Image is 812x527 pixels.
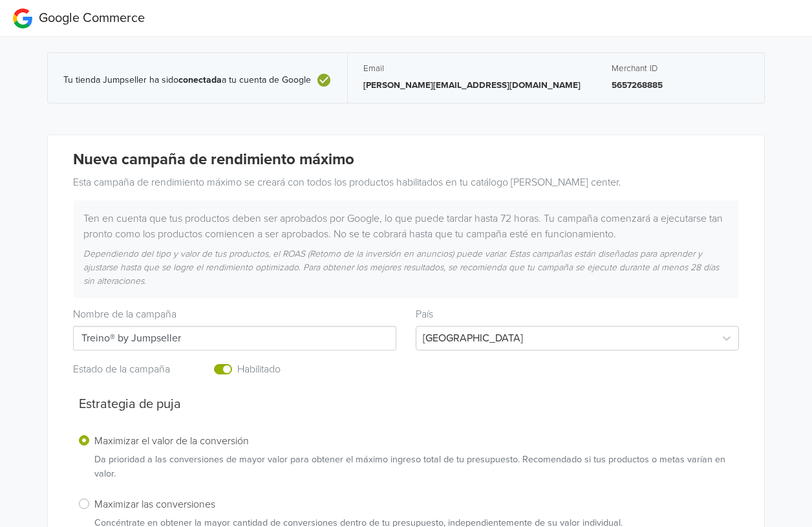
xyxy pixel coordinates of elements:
h6: Maximizar las conversiones [94,499,623,511]
p: Da prioridad a las conversiones de mayor valor para obtener el máximo ingreso total de tu presupu... [94,453,733,480]
h6: País [416,308,739,321]
b: conectada [178,74,222,85]
p: [PERSON_NAME][EMAIL_ADDRESS][DOMAIN_NAME] [363,79,581,92]
span: Google Commerce [39,10,145,26]
input: Campaign name [73,326,396,350]
span: Tu tienda Jumpseller ha sido a tu cuenta de Google [63,75,311,86]
h6: Habilitado [237,363,352,376]
div: Esta campaña de rendimiento máximo se creará con todos los productos habilitados en tu catálogo [... [63,175,749,190]
div: Ten en cuenta que tus productos deben ser aprobados por Google, lo que puede tardar hasta 72 hora... [74,211,738,242]
h5: Estrategia de puja [79,396,733,412]
h6: Maximizar el valor de la conversión [94,435,733,447]
h6: Nombre de la campaña [73,308,396,321]
h4: Nueva campaña de rendimiento máximo [73,151,739,169]
div: Dependiendo del tipo y valor de tus productos, el ROAS (Retorno de la inversión en anuncios) pued... [74,247,738,288]
h6: Estado de la campaña [73,363,178,376]
h5: Merchant ID [612,63,749,74]
h5: Email [363,63,581,74]
p: 5657268885 [612,79,749,92]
